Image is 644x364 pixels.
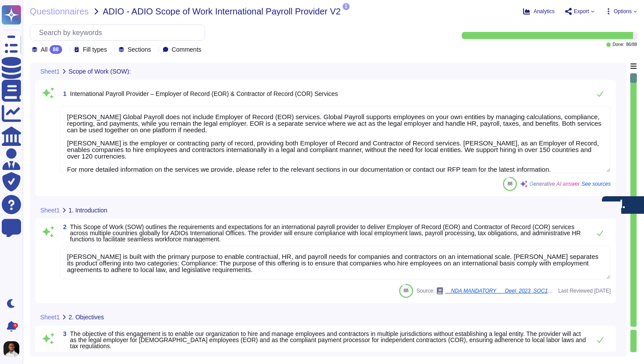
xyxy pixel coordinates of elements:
span: ADIO - ADIO Scope of Work International Payroll Provider V2 [103,7,341,16]
button: Analytics [523,8,555,15]
span: Sheet1 [40,207,60,213]
span: 1 [60,91,67,97]
span: The objective of this engagement is to enable our organization to hire and manage employees and c... [70,330,586,350]
span: Questionnaires [30,7,89,16]
span: Options [614,9,632,14]
span: Comments [172,46,202,53]
span: 3 [60,331,67,337]
textarea: [PERSON_NAME] is built with the primary purpose to enable contractual, HR, and payroll needs for ... [60,246,611,279]
span: 86 / 88 [626,42,637,47]
span: __NDA MANDATORY___Deel_2023_SOC1TypeII_Final Report_2023 (1).pdf [445,288,555,293]
span: 1. Introduction [68,207,107,213]
span: This Scope of Work (SOW) outlines the requirements and expectations for an international payroll ... [70,223,581,243]
span: Sheet1 [40,68,60,74]
span: 2 [60,224,67,230]
div: 88 [50,45,62,54]
span: 88 [508,181,513,186]
span: International Payroll Provider – Employer of Record (EOR) & Contractor of Record (COR) Services [70,90,338,97]
span: Fill types [83,46,107,53]
span: Sections [127,46,151,53]
span: Done: [612,42,624,47]
span: 2. Objectives [68,314,104,320]
span: Scope of Work (SOW): [68,68,131,74]
span: Last Reviewed [DATE] [558,288,611,293]
span: 88 [403,288,408,293]
button: user [2,339,25,359]
input: Search by keywords [35,25,205,40]
span: 1 [343,3,350,10]
img: user [4,341,19,357]
span: See sources [581,181,611,187]
span: Analytics [534,9,555,14]
div: 6 [13,323,18,328]
span: Source: [417,287,555,294]
textarea: [PERSON_NAME] Global Payroll does not include Employer of Record (EOR) services. Global Payroll s... [60,106,611,173]
span: Sheet1 [40,314,60,320]
span: Generative AI answer [529,181,580,187]
span: Export [574,9,589,14]
span: All [41,46,48,53]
